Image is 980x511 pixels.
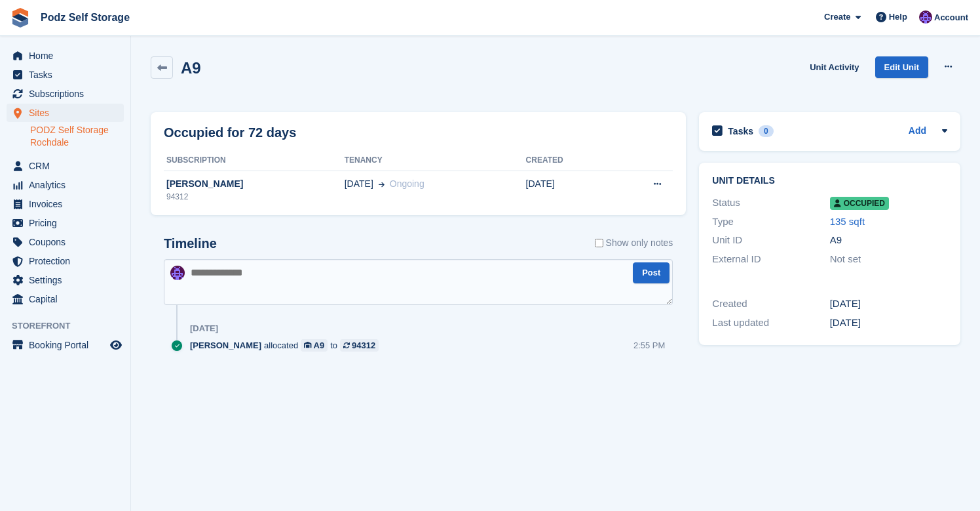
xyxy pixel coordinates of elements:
[7,104,124,122] a: menu
[7,47,124,65] a: menu
[29,336,107,354] span: Booking Portal
[170,266,185,280] img: Jawed Chowdhary
[340,339,379,352] a: 94312
[12,319,130,333] span: Storefront
[108,337,124,353] a: Preview store
[595,236,603,250] input: Show only notes
[30,124,124,149] a: PODZ Self Storage Rochdale
[759,125,774,137] div: 0
[712,176,947,186] h2: Unit details
[29,66,107,84] span: Tasks
[7,214,124,232] a: menu
[526,171,611,210] td: [DATE]
[164,123,296,142] h2: Occupied for 72 days
[352,339,375,352] div: 94312
[934,11,968,24] span: Account
[314,339,325,352] div: A9
[164,177,345,191] div: [PERSON_NAME]
[919,10,932,24] img: Jawed Chowdhary
[633,262,669,284] button: Post
[7,85,124,103] a: menu
[830,216,865,227] a: 135 sqft
[830,316,947,331] div: [DATE]
[712,233,829,248] div: Unit ID
[390,178,424,189] span: Ongoing
[7,290,124,308] a: menu
[164,150,345,171] th: Subscription
[29,271,107,289] span: Settings
[29,157,107,175] span: CRM
[595,236,673,250] label: Show only notes
[712,215,829,230] div: Type
[830,296,947,312] div: [DATE]
[164,236,217,251] h2: Timeline
[29,233,107,251] span: Coupons
[10,8,30,28] img: stora-icon-8386f47178a22dfd0bd8f6a31ec36ba5ce8667c1dd55bd0f319d3a0aa187defe.svg
[526,150,611,171] th: Created
[29,214,107,232] span: Pricing
[181,59,201,77] h2: A9
[7,233,124,251] a: menu
[830,233,947,248] div: A9
[824,10,850,24] span: Create
[712,195,829,211] div: Status
[7,271,124,289] a: menu
[345,150,526,171] th: Tenancy
[29,176,107,194] span: Analytics
[29,195,107,213] span: Invoices
[712,316,829,331] div: Last updated
[190,323,218,334] div: [DATE]
[164,191,345,203] div: 94312
[29,47,107,65] span: Home
[190,339,261,352] span: [PERSON_NAME]
[7,252,124,270] a: menu
[301,339,328,352] a: A9
[875,56,928,78] a: Edit Unit
[29,290,107,308] span: Capital
[7,336,124,354] a: menu
[909,124,926,139] a: Add
[29,104,107,122] span: Sites
[7,176,124,194] a: menu
[728,125,753,137] h2: Tasks
[345,177,373,191] span: [DATE]
[712,296,829,312] div: Created
[190,339,385,352] div: allocated to
[7,157,124,175] a: menu
[830,197,889,210] span: Occupied
[29,85,107,103] span: Subscriptions
[889,10,907,24] span: Help
[35,7,135,28] a: Podz Self Storage
[804,56,864,78] a: Unit Activity
[7,195,124,213] a: menu
[29,252,107,270] span: Protection
[830,252,947,267] div: Not set
[712,252,829,267] div: External ID
[633,339,665,352] div: 2:55 PM
[7,66,124,84] a: menu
